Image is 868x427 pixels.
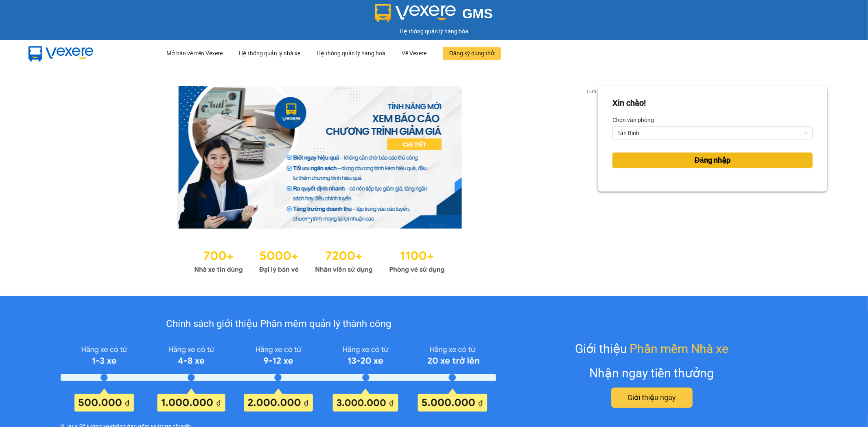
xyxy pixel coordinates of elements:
[449,49,494,58] span: Đăng ký dùng thử
[317,40,385,66] div: Hệ thống quản lý hàng hoá
[61,342,496,412] img: policy-intruduce-detail.png
[695,155,730,166] span: Đăng nhập
[462,6,493,21] span: GMS
[443,47,501,60] button: Đăng ký dùng thử
[41,86,52,229] button: previous slide / item
[61,316,496,332] div: Chính sách giới thiệu Phần mềm quản lý thành công
[239,40,300,66] div: Hệ thống quản lý nhà xe
[194,245,445,276] img: Statistics.png
[318,219,321,222] li: slide item 2
[627,392,676,403] span: Giới thiệu ngay
[611,388,693,408] button: Giới thiệu ngay
[612,97,646,109] div: Xin chào!
[375,4,456,22] img: logo 2
[590,364,714,383] div: Nhận ngay tiền thưởng
[166,40,223,66] div: Mở bán vé trên Vexere
[402,40,426,66] div: Về Vexere
[20,40,102,67] img: mbUUG5Q.png
[586,86,598,229] button: next slide / item
[612,152,813,168] button: Đăng nhập
[617,127,808,139] span: Tân Bình
[375,12,493,19] a: GMS
[575,339,728,358] div: Giới thiệu
[308,219,311,222] li: slide item 1
[2,27,866,36] div: Hệ thống quản lý hàng hóa
[630,339,728,358] span: Phần mềm Nhà xe
[612,113,654,126] label: Chọn văn phòng
[584,86,598,97] p: 1 of 3
[328,219,331,222] li: slide item 3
